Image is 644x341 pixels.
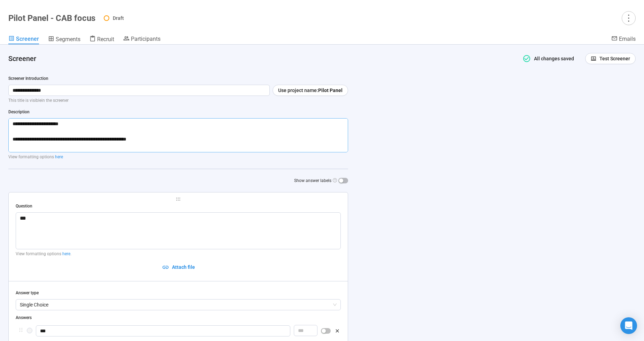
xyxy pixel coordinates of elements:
a: Segments [48,35,80,44]
a: Screener [8,35,39,44]
div: Question [16,203,341,210]
span: Screener [16,36,39,42]
div: Answer type [16,290,341,296]
button: Show answer labels [338,178,348,183]
span: Participants [131,36,160,42]
span: question-circle [333,178,337,182]
span: Recruit [97,36,114,43]
a: Recruit [89,35,114,44]
button: Attach file [16,262,341,273]
b: Pilot Panel [318,88,343,93]
span: All changes saved [531,56,574,61]
div: holder [16,325,341,338]
p: View formatting options [8,154,348,160]
label: Show answer labels [294,177,348,184]
p: This title is visible in the screener [8,97,348,104]
span: Segments [56,36,80,43]
span: holder [16,197,341,202]
span: Use project name: [278,86,318,94]
span: Attach file [172,263,195,271]
span: Test Screener [599,55,630,62]
button: Use project name:Pilot Panel [273,85,348,96]
p: View formatting options . [16,251,341,257]
a: here [55,154,63,159]
div: Answers [16,315,341,321]
span: Emails [619,36,636,42]
span: Single Choice [20,300,337,310]
h1: Pilot Panel - CAB focus [8,13,95,23]
button: more [622,11,636,25]
span: Draft [113,15,124,21]
a: Participants [123,35,160,44]
span: more [624,13,633,23]
h4: Screener [8,54,513,63]
div: Open Intercom Messenger [620,317,637,334]
a: here [62,251,70,256]
span: holder [18,327,23,332]
a: Emails [611,35,636,44]
div: Description [8,109,348,115]
div: Screener Introduction [8,75,348,82]
button: Test Screener [585,53,636,64]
